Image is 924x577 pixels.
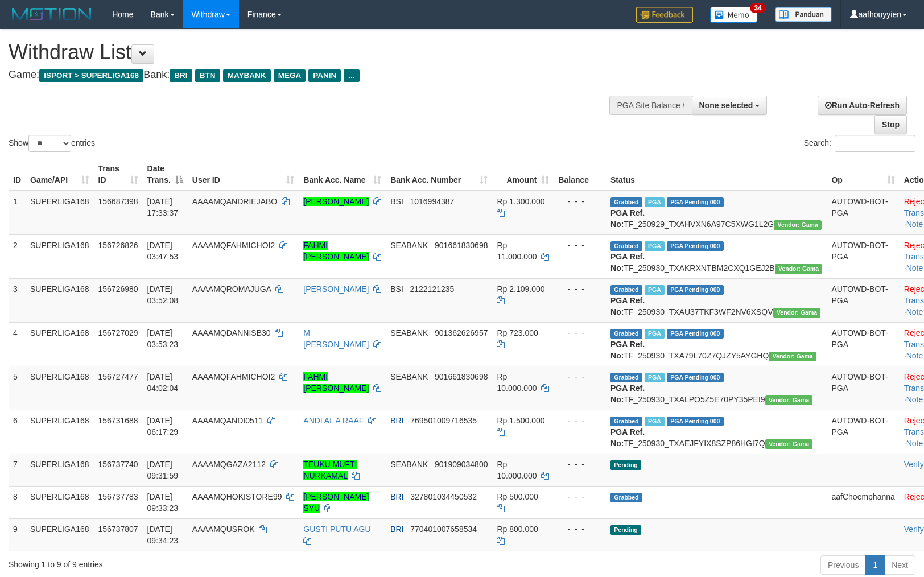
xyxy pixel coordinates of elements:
span: 156737740 [98,460,138,469]
b: PGA Ref. No: [610,296,645,316]
span: PGA Pending [667,329,724,339]
img: Feedback.jpg [636,7,693,23]
span: Vendor URL: https://trx31.1velocity.biz [774,220,822,230]
a: Note [906,263,923,273]
span: Copy 2122121235 to clipboard [410,285,454,294]
a: [PERSON_NAME] [303,285,369,294]
span: Rp 10.000.000 [497,460,537,480]
td: AUTOWD-BOT-PGA [827,278,899,322]
select: Showentries [28,135,71,152]
td: SUPERLIGA168 [26,366,94,410]
div: - - - [558,524,601,535]
span: AAAAMQHOKISTORE99 [192,492,282,501]
span: SEABANK [390,328,428,337]
td: SUPERLIGA168 [26,518,94,551]
td: TF_250929_TXAHVXN6A97C5XWG1L2G [606,191,827,235]
span: Grabbed [610,493,642,502]
td: SUPERLIGA168 [26,234,94,278]
span: BRI [170,69,192,82]
button: None selected [692,96,768,115]
b: PGA Ref. No: [610,384,645,404]
div: - - - [558,415,601,426]
span: Grabbed [610,285,642,295]
td: TF_250930_TXAU37TKF3WF2NV6XSQV [606,278,827,322]
a: TEUKU MUFTI NURKAMAL [303,460,357,480]
td: 1 [9,191,26,235]
label: Show entries [9,135,95,152]
span: 156687398 [98,197,138,206]
td: SUPERLIGA168 [26,410,94,454]
span: PGA Pending [667,417,724,426]
span: PGA Pending [667,241,724,251]
span: Grabbed [610,329,642,339]
span: Vendor URL: https://trx31.1velocity.biz [775,264,823,274]
td: AUTOWD-BOT-PGA [827,191,899,235]
span: Pending [610,525,641,535]
span: SEABANK [390,241,428,250]
span: Grabbed [610,417,642,426]
span: SEABANK [390,460,428,469]
img: panduan.png [775,7,832,22]
h1: Withdraw List [9,41,605,64]
div: - - - [558,459,601,470]
span: Rp 800.000 [497,525,538,534]
span: PGA Pending [667,197,724,207]
a: ANDI AL A RAAF [303,416,364,425]
span: Grabbed [610,241,642,251]
span: Grabbed [610,197,642,207]
td: TF_250930_TXAEJFYIX8SZP86HGI7Q [606,410,827,454]
td: 3 [9,278,26,322]
td: SUPERLIGA168 [26,322,94,366]
span: AAAAMQUSROK [192,525,255,534]
span: BRI [390,416,403,425]
span: None selected [699,101,753,110]
label: Search: [804,135,915,152]
a: FAHMI [PERSON_NAME] [303,241,369,261]
span: Rp 10.000.000 [497,372,537,393]
span: 156727029 [98,328,138,337]
b: PGA Ref. No: [610,340,645,360]
span: AAAAMQROMAJUGA [192,285,271,294]
span: AAAAMQGAZA2112 [192,460,266,469]
span: 34 [750,3,765,13]
span: AAAAMQANDRIEJABO [192,197,277,206]
td: AUTOWD-BOT-PGA [827,366,899,410]
span: MAYBANK [223,69,271,82]
span: PANIN [308,69,341,82]
td: SUPERLIGA168 [26,278,94,322]
input: Search: [835,135,915,152]
th: Bank Acc. Name: activate to sort column ascending [299,158,386,191]
span: Copy 901661830698 to clipboard [435,241,488,250]
th: Op: activate to sort column ascending [827,158,899,191]
a: Verify [904,525,924,534]
span: Grabbed [610,373,642,382]
a: Verify [904,460,924,469]
span: Marked by aafandaneth [645,329,665,339]
th: Game/API: activate to sort column ascending [26,158,94,191]
span: BTN [195,69,220,82]
span: Copy 901362626957 to clipboard [435,328,488,337]
b: PGA Ref. No: [610,427,645,448]
span: Vendor URL: https://trx31.1velocity.biz [765,395,813,405]
div: - - - [558,371,601,382]
a: Stop [874,115,907,134]
th: Status [606,158,827,191]
span: 156727477 [98,372,138,381]
div: - - - [558,491,601,502]
span: Marked by aafromsomean [645,285,665,295]
td: AUTOWD-BOT-PGA [827,322,899,366]
span: PGA Pending [667,285,724,295]
span: Marked by aafromsomean [645,417,665,426]
td: TF_250930_TXALPO5Z5E70PY35PEI9 [606,366,827,410]
b: PGA Ref. No: [610,208,645,229]
th: Trans ID: activate to sort column ascending [94,158,143,191]
td: AUTOWD-BOT-PGA [827,234,899,278]
span: PGA Pending [667,373,724,382]
img: MOTION_logo.png [9,6,95,23]
td: 7 [9,454,26,486]
a: GUSTI PUTU AGU [303,525,370,534]
span: Marked by aafandaneth [645,241,665,251]
td: 9 [9,518,26,551]
span: Marked by aafsoycanthlai [645,197,665,207]
span: 156726826 [98,241,138,250]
